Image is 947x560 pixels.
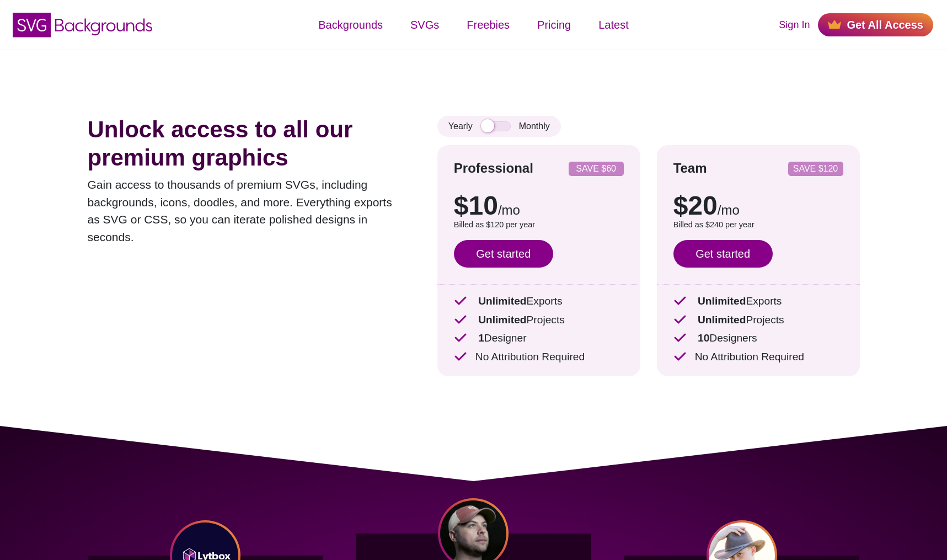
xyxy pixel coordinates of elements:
[397,8,453,41] a: SVGs
[454,193,624,219] p: $10
[673,240,773,268] a: Get started
[818,13,933,36] a: Get All Access
[454,312,624,328] p: Projects
[673,294,843,310] p: Exports
[454,161,533,175] strong: Professional
[698,314,746,326] strong: Unlimited
[698,332,709,344] strong: 10
[88,116,404,172] h1: Unlock access to all our premium graphics
[673,312,843,328] p: Projects
[454,294,624,310] p: Exports
[523,8,585,41] a: Pricing
[673,349,843,365] p: No Attribution Required
[478,332,484,344] strong: 1
[454,330,624,346] p: Designer
[793,164,839,173] p: SAVE $120
[498,202,520,217] span: /mo
[673,161,707,175] strong: Team
[698,295,746,307] strong: Unlimited
[437,116,561,137] div: Yearly Monthly
[88,176,404,246] p: Gain access to thousands of premium SVGs, including backgrounds, icons, doodles, and more. Everyt...
[585,8,642,41] a: Latest
[573,164,619,173] p: SAVE $60
[673,193,843,219] p: $20
[718,202,740,217] span: /mo
[453,8,523,41] a: Freebies
[779,18,810,33] a: Sign In
[454,219,624,231] p: Billed as $120 per year
[454,240,553,268] a: Get started
[673,330,843,346] p: Designers
[304,8,397,41] a: Backgrounds
[478,295,526,307] strong: Unlimited
[454,349,624,365] p: No Attribution Required
[478,314,526,326] strong: Unlimited
[673,219,843,231] p: Billed as $240 per year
